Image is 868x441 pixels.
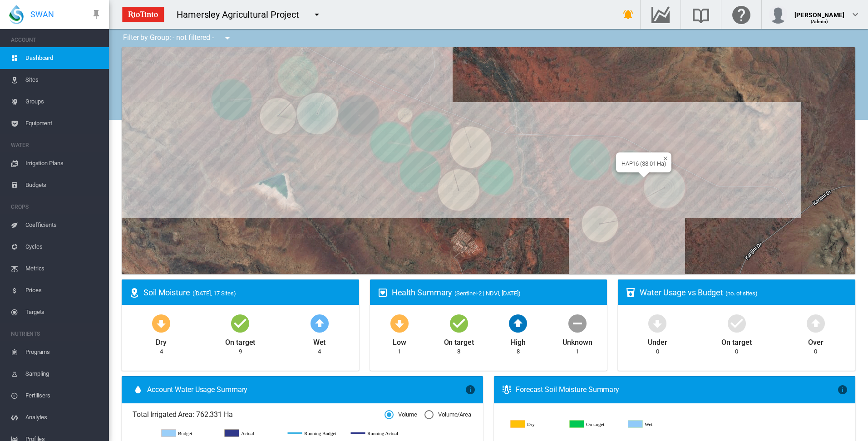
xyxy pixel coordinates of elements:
[288,429,342,437] g: Running Budget
[225,429,279,437] g: Actual
[318,348,321,356] div: 4
[805,312,827,334] md-icon: icon-arrow-up-bold-circle
[25,69,102,91] span: Sites
[811,19,829,24] span: (Admin)
[218,29,237,47] button: icon-menu-down
[133,384,143,395] md-icon: icon-water
[656,348,659,356] div: 0
[25,214,102,236] span: Coefficients
[25,279,102,301] span: Prices
[351,429,405,437] g: Running Actual
[313,334,326,348] div: Wet
[448,312,470,334] md-icon: icon-checkbox-marked-circle
[225,334,255,348] div: On target
[567,312,588,334] md-icon: icon-minus-circle
[116,29,239,47] div: Filter by Group: - not filtered -
[177,8,307,21] div: Hamersley Agricultural Project
[511,420,562,428] g: Dry
[156,334,167,348] div: Dry
[25,174,102,196] span: Budgets
[377,287,388,298] md-icon: icon-heart-box-outline
[30,9,54,20] span: SWAN
[308,5,326,24] button: icon-menu-down
[562,334,592,348] div: Unknown
[392,287,600,298] div: Health Summary
[660,152,666,159] button: Close
[726,312,748,334] md-icon: icon-checkbox-marked-circle
[150,312,172,334] md-icon: icon-arrow-down-bold-circle
[25,236,102,258] span: Cycles
[619,5,637,24] button: icon-bell-ring
[646,312,668,334] md-icon: icon-arrow-down-bold-circle
[389,312,410,334] md-icon: icon-arrow-down-bold-circle
[147,385,465,395] span: Account Water Usage Summary
[25,91,102,113] span: Groups
[25,258,102,279] span: Metrics
[11,327,102,341] span: NUTRIENTS
[160,348,163,356] div: 4
[11,138,102,152] span: WATER
[808,334,824,348] div: Over
[650,9,671,20] md-icon: Go to the Data Hub
[769,5,787,24] img: profile.jpg
[222,33,233,44] md-icon: icon-menu-down
[129,287,140,298] md-icon: icon-map-marker-radius
[25,152,102,174] span: Irrigation Plans
[25,341,102,363] span: Programs
[465,384,476,395] md-icon: icon-information
[794,7,844,16] div: [PERSON_NAME]
[623,9,634,20] md-icon: icon-bell-ring
[625,287,636,298] md-icon: icon-cup-water
[25,301,102,323] span: Targets
[143,287,352,298] div: Soil Moisture
[118,3,168,26] img: ZPXdBAAAAAElFTkSuQmCC
[192,290,236,297] span: ([DATE], 17 Sites)
[25,385,102,407] span: Fertilisers
[735,348,738,356] div: 0
[640,287,848,298] div: Water Usage vs Budget
[730,9,752,20] md-icon: Click here for help
[517,348,520,356] div: 8
[398,348,401,356] div: 1
[311,9,322,20] md-icon: icon-menu-down
[239,348,242,356] div: 9
[501,384,512,395] md-icon: icon-thermometer-lines
[850,9,861,20] md-icon: icon-chevron-down
[444,334,474,348] div: On target
[814,348,817,356] div: 0
[725,290,758,297] span: (no. of sites)
[570,420,621,428] g: On target
[25,47,102,69] span: Dashboard
[25,363,102,385] span: Sampling
[621,160,666,167] div: HAP16 (38.01 Ha)
[721,334,751,348] div: On target
[690,9,712,20] md-icon: Search the knowledge base
[393,334,406,348] div: Low
[11,33,102,47] span: ACCOUNT
[133,410,385,420] span: Total Irrigated Area: 762.331 Ha
[516,385,837,395] div: Forecast Soil Moisture Summary
[454,290,520,297] span: (Sentinel-2 | NDVI, [DATE])
[9,5,24,24] img: SWAN-Landscape-Logo-Colour-drop.png
[837,384,848,395] md-icon: icon-information
[628,420,680,428] g: Wet
[457,348,460,356] div: 8
[648,334,667,348] div: Under
[511,334,526,348] div: High
[309,312,330,334] md-icon: icon-arrow-up-bold-circle
[507,312,529,334] md-icon: icon-arrow-up-bold-circle
[25,407,102,428] span: Analytes
[424,411,471,419] md-radio-button: Volume/Area
[25,113,102,134] span: Equipment
[229,312,251,334] md-icon: icon-checkbox-marked-circle
[11,200,102,214] span: CROPS
[385,411,417,419] md-radio-button: Volume
[91,9,102,20] md-icon: icon-pin
[162,429,216,437] g: Budget
[576,348,579,356] div: 1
